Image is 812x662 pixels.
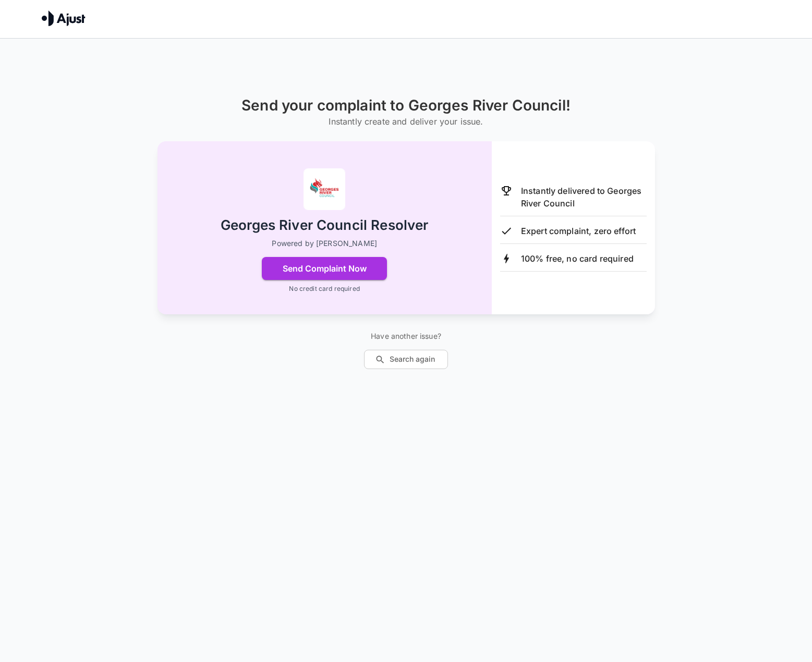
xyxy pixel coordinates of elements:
[521,185,647,210] p: Instantly delivered to Georges River Council
[364,350,448,369] button: Search again
[521,252,634,265] p: 100% free, no card required
[221,216,429,235] h2: Georges River Council Resolver
[42,10,86,26] img: Ajust
[364,331,448,341] p: Have another issue?
[241,97,571,114] h1: Send your complaint to Georges River Council!
[272,238,377,249] p: Powered by [PERSON_NAME]
[521,225,636,237] p: Expert complaint, zero effort
[289,284,359,293] p: No credit card required
[241,114,571,129] h6: Instantly create and deliver your issue.
[304,168,345,210] img: Georges River Council
[262,257,387,280] button: Send Complaint Now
